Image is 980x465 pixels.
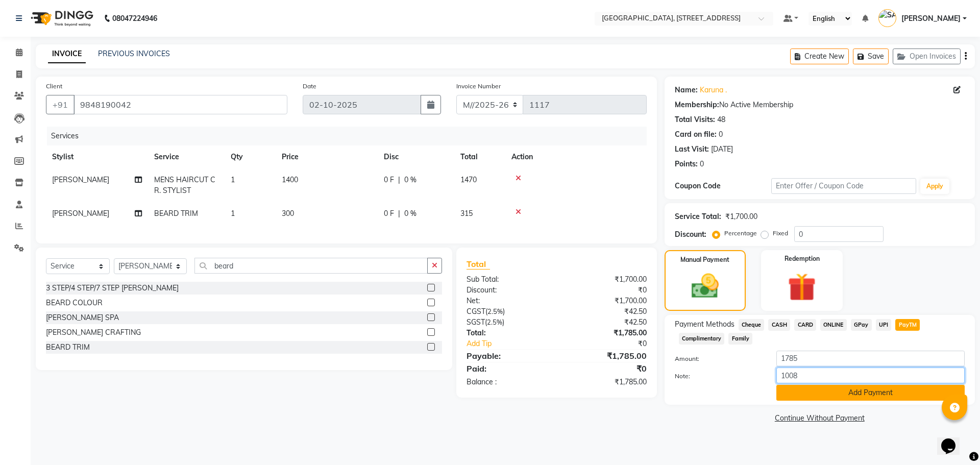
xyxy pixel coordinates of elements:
[26,4,96,33] img: logo
[776,351,965,366] input: Amount
[700,159,704,169] div: 0
[46,82,62,91] label: Client
[112,4,157,33] b: 08047224946
[920,179,949,194] button: Apply
[46,145,148,168] th: Stylist
[556,317,654,328] div: ₹42.50
[771,178,916,194] input: Enter Offer / Coupon Code
[556,362,654,375] div: ₹0
[667,372,769,381] label: Note:
[556,306,654,317] div: ₹42.50
[785,254,820,263] label: Redemption
[398,208,400,219] span: |
[680,255,729,264] label: Manual Payment
[231,175,235,184] span: 1
[282,209,294,218] span: 300
[711,144,733,155] div: [DATE]
[467,259,490,270] span: Total
[773,229,788,238] label: Fixed
[460,209,473,218] span: 315
[667,354,769,363] label: Amount:
[675,85,698,95] div: Name:
[683,271,727,302] img: _cash.svg
[724,229,757,238] label: Percentage
[573,338,654,349] div: ₹0
[456,82,501,91] label: Invoice Number
[487,307,503,315] span: 2.5%
[700,85,727,95] a: Karuna .
[384,175,394,185] span: 0 F
[467,307,485,316] span: CGST
[459,317,556,328] div: ( )
[378,145,454,168] th: Disc
[98,49,170,58] a: PREVIOUS INVOICES
[556,296,654,306] div: ₹1,700.00
[459,377,556,387] div: Balance :
[675,114,715,125] div: Total Visits:
[937,424,970,455] iframe: chat widget
[459,350,556,362] div: Payable:
[675,144,709,155] div: Last Visit:
[675,100,719,110] div: Membership:
[459,285,556,296] div: Discount:
[675,181,771,191] div: Coupon Code
[776,368,965,383] input: Add Note
[556,274,654,285] div: ₹1,700.00
[46,95,75,114] button: +91
[225,145,276,168] th: Qty
[46,342,90,353] div: BEARD TRIM
[459,328,556,338] div: Total:
[675,211,721,222] div: Service Total:
[556,350,654,362] div: ₹1,785.00
[776,385,965,401] button: Add Payment
[459,296,556,306] div: Net:
[768,319,790,331] span: CASH
[46,327,141,338] div: [PERSON_NAME] CRAFTING
[851,319,872,331] span: GPay
[154,209,198,218] span: BEARD TRIM
[717,114,725,125] div: 48
[901,13,961,24] span: [PERSON_NAME]
[794,319,816,331] span: CARD
[73,95,287,114] input: Search by Name/Mobile/Email/Code
[459,362,556,375] div: Paid:
[194,258,428,274] input: Search or Scan
[556,285,654,296] div: ₹0
[47,127,654,145] div: Services
[878,9,896,27] img: SANJU CHHETRI
[556,328,654,338] div: ₹1,785.00
[725,211,757,222] div: ₹1,700.00
[876,319,892,331] span: UPI
[459,306,556,317] div: ( )
[282,175,298,184] span: 1400
[779,270,825,305] img: _gift.svg
[487,318,502,326] span: 2.5%
[384,208,394,219] span: 0 F
[148,145,225,168] th: Service
[719,129,723,140] div: 0
[46,312,119,323] div: [PERSON_NAME] SPA
[46,298,103,308] div: BEARD COLOUR
[303,82,316,91] label: Date
[675,129,717,140] div: Card on file:
[460,175,477,184] span: 1470
[853,48,889,64] button: Save
[467,317,485,327] span: SGST
[276,145,378,168] th: Price
[404,175,416,185] span: 0 %
[459,338,573,349] a: Add Tip
[154,175,215,195] span: MENS HAIRCUT CR. STYLIST
[398,175,400,185] span: |
[675,319,734,330] span: Payment Methods
[231,209,235,218] span: 1
[895,319,920,331] span: PayTM
[454,145,505,168] th: Total
[48,45,86,63] a: INVOICE
[505,145,647,168] th: Action
[675,100,965,110] div: No Active Membership
[679,333,725,345] span: Complimentary
[820,319,847,331] span: ONLINE
[675,229,706,240] div: Discount:
[52,175,109,184] span: [PERSON_NAME]
[790,48,849,64] button: Create New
